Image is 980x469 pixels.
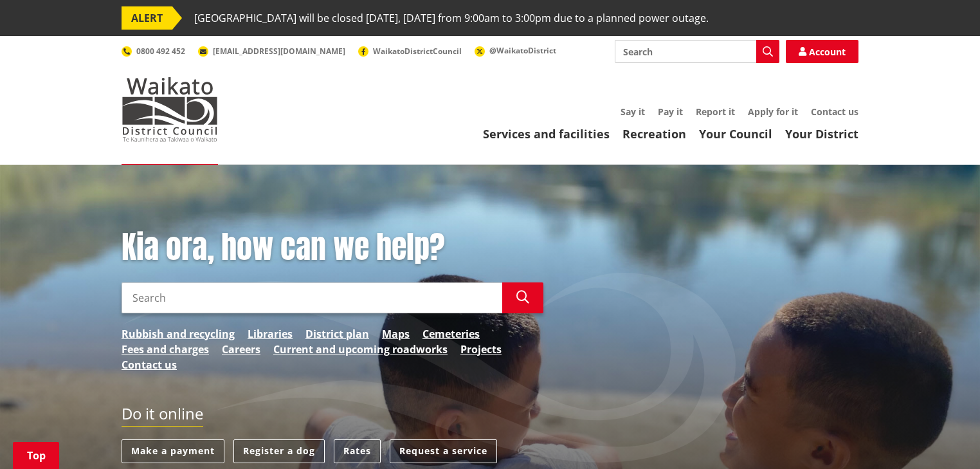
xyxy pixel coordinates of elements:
a: Report it [696,106,735,118]
a: Account [786,40,858,63]
a: Rubbish and recycling [122,326,235,342]
input: Search input [615,40,779,63]
a: Top [13,442,59,469]
a: Say it [621,106,645,118]
a: Register a dog [233,439,325,463]
input: Search input [122,282,502,313]
a: Fees and charges [122,342,209,357]
a: Request a service [390,439,497,463]
a: Your Council [699,126,772,142]
a: Careers [222,342,260,357]
span: [EMAIL_ADDRESS][DOMAIN_NAME] [213,46,345,57]
h2: Do it online [122,405,203,427]
a: Recreation [622,126,686,142]
a: Current and upcoming roadworks [273,342,448,357]
a: Rates [334,439,381,463]
a: Contact us [122,357,177,372]
a: Apply for it [748,106,798,118]
a: District plan [305,326,369,342]
a: Cemeteries [422,326,480,342]
span: WaikatoDistrictCouncil [373,46,462,57]
a: Pay it [658,106,683,118]
img: Waikato District Council - Te Kaunihera aa Takiwaa o Waikato [122,77,218,142]
span: 0800 492 452 [136,46,185,57]
a: WaikatoDistrictCouncil [358,46,462,57]
a: Your District [785,126,858,142]
a: Services and facilities [483,126,610,142]
a: Make a payment [122,439,224,463]
span: ALERT [122,6,172,30]
a: Projects [460,342,502,357]
a: Contact us [811,106,858,118]
span: @WaikatoDistrict [489,45,556,56]
span: [GEOGRAPHIC_DATA] will be closed [DATE], [DATE] from 9:00am to 3:00pm due to a planned power outage. [194,6,709,30]
a: @WaikatoDistrict [475,45,556,56]
a: Libraries [248,326,293,342]
a: [EMAIL_ADDRESS][DOMAIN_NAME] [198,46,345,57]
a: 0800 492 452 [122,46,185,57]
a: Maps [382,326,410,342]
h1: Kia ora, how can we help? [122,229,543,266]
